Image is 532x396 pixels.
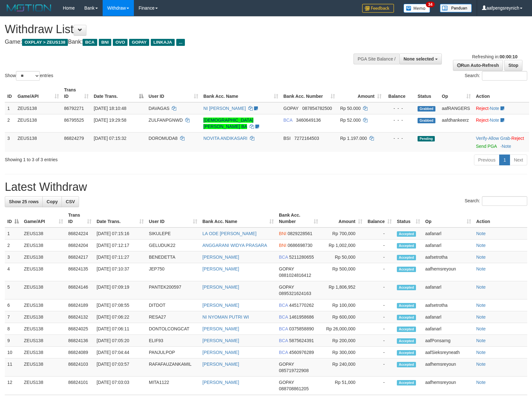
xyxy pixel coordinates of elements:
td: DONTOLCONGCAT [146,323,200,335]
span: GOPAY [279,284,294,290]
input: Search: [482,71,527,81]
td: - [365,377,394,395]
span: Copy 1461958686 to clipboard [289,314,314,320]
td: 5 [5,281,21,299]
a: Note [476,380,486,385]
td: - [365,323,394,335]
td: aafanarl [423,323,474,335]
span: Accepted [397,243,416,248]
a: Reject [476,106,489,111]
span: Copy 5211280655 to clipboard [289,255,314,260]
span: GOPAY [129,39,149,46]
a: Note [476,303,486,308]
td: aafPonsarng [423,335,474,347]
th: Status: activate to sort column ascending [394,209,423,227]
span: 86792271 [64,106,84,111]
td: Rp 1,002,000 [321,240,365,251]
a: Note [476,243,486,248]
td: - [365,251,394,263]
th: Bank Acc. Name: activate to sort column ascending [200,209,276,227]
td: ZEUS138 [21,311,66,323]
a: Note [476,350,486,355]
span: OXPLAY > ZEUS138 [22,39,68,46]
th: User ID: activate to sort column ascending [146,209,200,227]
td: 86824189 [66,299,94,311]
td: 1 [5,227,21,240]
a: 1 [499,155,510,165]
th: Bank Acc. Name: activate to sort column ascending [201,84,281,102]
h1: Latest Withdraw [5,181,527,193]
span: Rp 1.197.000 [340,136,367,141]
span: Accepted [397,338,416,344]
td: - [365,263,394,281]
span: Copy 0829228561 to clipboard [288,231,312,236]
span: Refreshing in: [472,54,517,59]
td: ZEUS138 [21,263,66,281]
span: BCA [283,118,292,123]
td: 86824136 [66,335,94,347]
th: Trans ID: activate to sort column ascending [66,209,94,227]
a: Note [476,284,486,290]
td: SIKULEPE [146,227,200,240]
td: 3 [5,251,21,263]
td: Rp 500,000 [321,263,365,281]
td: ZEUS138 [21,323,66,335]
td: aafanarl [423,227,474,240]
td: 86824132 [66,311,94,323]
div: - - - [387,105,412,112]
td: 7 [5,311,21,323]
td: 86824103 [66,358,94,377]
span: Grabbed [418,118,435,123]
td: 86824025 [66,323,94,335]
td: Rp 26,000,000 [321,323,365,335]
th: Balance: activate to sort column ascending [365,209,394,227]
td: 86824146 [66,281,94,299]
span: DAVAGAS [149,106,170,111]
td: - [365,335,394,347]
a: Verify [476,136,487,141]
th: User ID: activate to sort column ascending [146,84,201,102]
td: 1 [5,102,15,114]
div: Showing 1 to 3 of 3 entries [5,154,217,163]
a: Note [476,314,486,320]
td: [DATE] 07:03:57 [94,358,146,377]
th: Action [474,209,527,227]
th: Op: activate to sort column ascending [423,209,474,227]
span: Copy 088708861205 to clipboard [279,386,309,391]
td: MITA1122 [146,377,200,395]
span: Copy 0375858890 to clipboard [289,326,314,331]
td: Rp 100,000 [321,299,365,311]
span: [DATE] 19:29:58 [94,118,126,123]
a: Allow Grab [488,136,510,141]
td: aafanarl [423,240,474,251]
span: Accepted [397,255,416,260]
button: None selected [399,54,442,64]
th: Amount: activate to sort column ascending [321,209,365,227]
th: ID: activate to sort column descending [5,209,21,227]
span: ZULFANPGNWD [149,118,183,123]
td: PANTEK200597 [146,281,200,299]
strong: 00:00:10 [499,54,517,59]
th: ID [5,84,15,102]
span: [DATE] 07:15:32 [94,136,126,141]
span: Accepted [397,285,416,290]
span: BNI [279,231,286,236]
span: BCA [279,314,288,320]
a: [PERSON_NAME] [202,266,239,271]
span: BCA [279,326,288,331]
span: GOPAY [279,266,294,271]
span: CSV [66,199,75,204]
a: ANGGARANI WIDYA PRASARA [202,243,267,248]
a: Show 25 rows [5,196,43,207]
td: 11 [5,358,21,377]
a: NOVITA ANDIKASARI [203,136,247,141]
span: · [488,136,511,141]
span: Accepted [397,267,416,272]
th: Bank Acc. Number: activate to sort column ascending [276,209,321,227]
span: Copy 4560976289 to clipboard [289,350,314,355]
td: [DATE] 07:11:27 [94,251,146,263]
td: Rp 200,000 [321,335,365,347]
span: 34 [426,2,434,7]
th: Balance [384,84,415,102]
td: ZEUS138 [21,377,66,395]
